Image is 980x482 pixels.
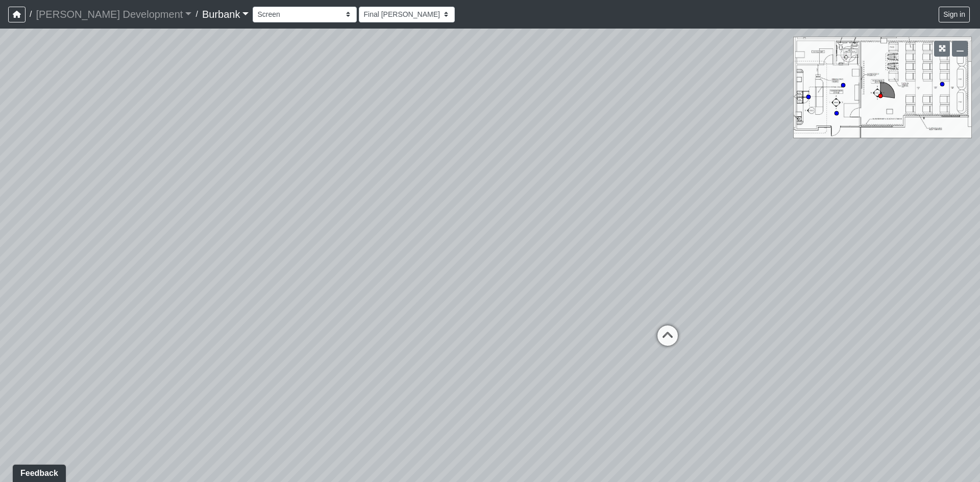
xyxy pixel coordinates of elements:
[191,4,202,24] span: /
[26,4,36,24] span: /
[36,4,191,24] a: [PERSON_NAME] Development
[8,462,68,482] iframe: Ybug feedback widget
[939,7,970,22] button: Sign in
[202,4,249,24] a: Burbank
